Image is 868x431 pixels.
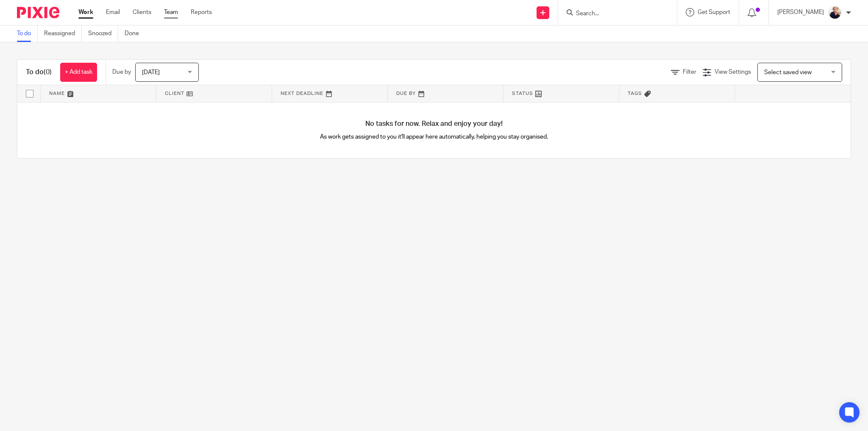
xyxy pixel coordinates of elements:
a: Reassigned [44,25,82,42]
span: (0) [44,69,52,75]
a: Snoozed [88,25,118,42]
h1: To do [26,68,52,77]
p: [PERSON_NAME] [777,8,824,17]
a: + Add task [60,63,97,82]
p: Due by [112,68,131,76]
img: Pixie [17,7,59,18]
h4: No tasks for now. Relax and enjoy your day! [17,120,851,128]
a: Work [78,8,93,17]
span: Select saved view [764,70,812,75]
span: Tags [628,91,642,96]
a: Done [125,25,145,42]
a: Clients [133,8,151,17]
img: unnamed.jpg [828,6,842,19]
a: To do [17,25,38,42]
a: Reports [191,8,212,17]
a: Team [164,8,178,17]
p: As work gets assigned to you it'll appear here automatically, helping you stay organised. [226,133,643,141]
span: Filter [683,69,696,75]
span: View Settings [715,69,751,75]
input: Search [575,10,651,18]
span: [DATE] [142,70,160,75]
span: Get Support [698,9,730,15]
a: Email [106,8,120,17]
